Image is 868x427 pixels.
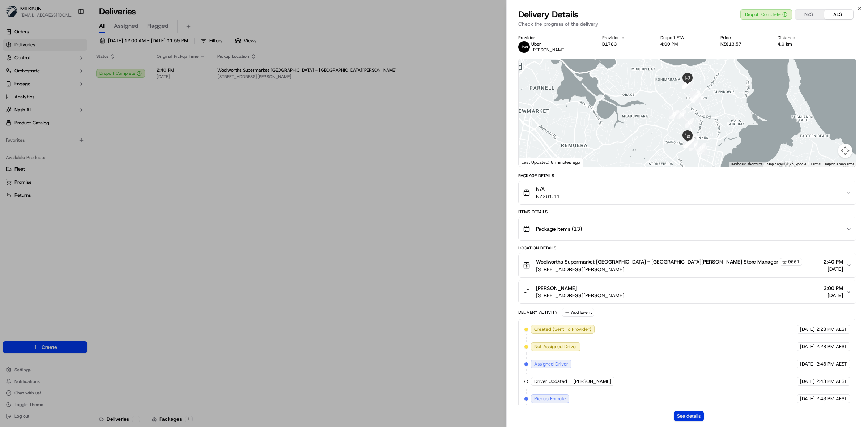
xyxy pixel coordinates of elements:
span: Map data ©2025 Google [767,162,806,166]
div: Items Details [518,209,856,215]
button: Map camera controls [838,144,852,158]
span: [PERSON_NAME] [573,378,611,385]
div: Delivery Activity [518,309,558,315]
span: 2:28 PM AEST [816,343,847,350]
span: [DATE] [800,378,815,385]
button: Package Items (13) [519,217,856,240]
div: 14 [677,110,686,119]
div: Dropoff ETA [660,35,709,40]
span: [PERSON_NAME] [531,47,566,53]
span: Package Items ( 13 ) [536,225,582,232]
img: Google [520,157,544,167]
span: Created (Sent To Provider) [534,326,591,333]
span: Pickup Enroute [534,396,566,402]
div: 29 [684,138,694,148]
span: [DATE] [800,396,815,402]
span: [DATE] [800,326,815,333]
span: [STREET_ADDRESS][PERSON_NAME] [536,292,624,299]
span: [PERSON_NAME] [536,285,577,292]
span: 3:00 PM [824,285,843,292]
img: uber-new-logo.jpeg [518,41,530,53]
button: N/ANZ$61.41 [519,181,856,204]
div: 9 [689,141,698,151]
div: Location Details [518,245,856,251]
button: AEST [824,10,853,19]
button: D178C [602,41,617,47]
div: 21 [682,80,691,89]
div: 24 [683,138,692,148]
div: Price [720,35,766,40]
span: [STREET_ADDRESS][PERSON_NAME] [536,266,802,273]
a: Open this area in Google Maps (opens a new window) [520,157,544,167]
div: 17 [690,91,700,101]
span: 9561 [788,259,800,265]
span: [DATE] [824,292,843,299]
span: Woolworths Supermarket [GEOGRAPHIC_DATA] - [GEOGRAPHIC_DATA][PERSON_NAME] Store Manager [536,258,778,265]
div: 4.0 km [778,41,820,47]
div: 12 [688,134,697,143]
button: Woolworths Supermarket [GEOGRAPHIC_DATA] - [GEOGRAPHIC_DATA][PERSON_NAME] Store Manager9561[STREE... [519,253,856,277]
button: NZST [795,10,824,19]
button: Add Event [562,308,594,317]
p: Check the progress of the delivery [518,20,856,27]
span: 2:43 PM AEST [816,361,847,367]
span: Delivery Details [518,9,578,20]
button: See details [674,411,704,421]
a: Report a map error [825,162,854,166]
div: 10 [697,146,707,155]
p: Uber [531,41,566,47]
span: [DATE] [824,265,843,273]
div: Distance [778,35,820,40]
button: Dropoff Complete [740,9,792,20]
div: Provider [518,35,591,40]
span: Not Assigned Driver [534,343,577,350]
button: Keyboard shortcuts [731,162,762,167]
div: Package Details [518,173,856,179]
span: Driver Updated [534,378,567,385]
a: Terms (opens in new tab) [810,162,821,166]
span: 2:43 PM AEST [816,396,847,402]
span: NZ$61.41 [536,193,560,200]
span: 2:43 PM AEST [816,378,847,385]
button: [PERSON_NAME][STREET_ADDRESS][PERSON_NAME]3:00 PM[DATE] [519,280,856,303]
div: 30 [684,138,693,148]
div: Provider Id [602,35,649,40]
div: 13 [685,118,694,128]
div: 22 [692,93,701,102]
span: [DATE] [800,343,815,350]
span: 2:28 PM AEST [816,326,847,333]
div: 11 [697,143,706,153]
div: 4:00 PM [660,41,709,47]
span: N/A [536,185,560,193]
span: Assigned Driver [534,361,568,367]
span: [DATE] [800,361,815,367]
div: Last Updated: 8 minutes ago [519,158,583,167]
div: NZ$13.57 [720,41,766,47]
span: 2:40 PM [824,258,843,265]
div: 23 [669,110,679,119]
